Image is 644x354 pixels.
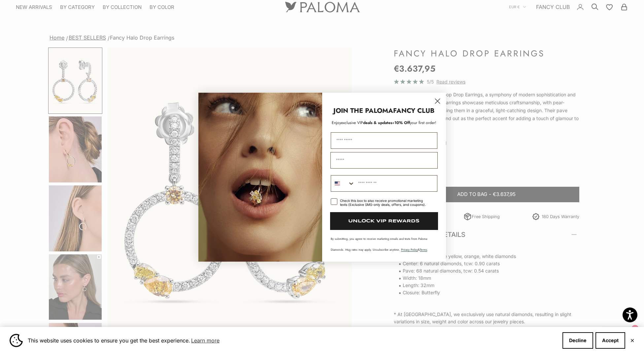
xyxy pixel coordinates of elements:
div: Check this box to also receive promotional marketing texts (Exclusive SMS-only deals, offers, and... [340,199,429,207]
a: Terms [420,247,427,252]
strong: JOIN THE PALOMA [333,106,393,115]
img: Loading... [198,93,322,262]
button: Close dialog [432,95,443,107]
span: exclusive VIP [341,120,363,126]
a: Privacy Policy [401,247,418,252]
button: UNLOCK VIP REWARDS [330,212,438,230]
span: & . [401,247,428,252]
button: Accept [595,332,625,349]
span: Enjoy [332,120,341,126]
span: deals & updates [341,120,392,126]
p: By submitting, you agree to receive marketing emails and texts from Paloma Diamonds. Msg rates ma... [331,237,437,252]
input: Email [330,152,438,169]
span: + your first order! [392,120,436,126]
strong: FANCY CLUB [393,106,434,115]
span: This website uses cookies to ensure you get the best experience. [28,336,557,345]
button: Search Countries [331,176,355,191]
input: First Name [331,132,437,149]
img: Cookie banner [10,334,23,347]
img: United States [335,181,340,186]
span: 10% Off [394,120,410,126]
button: Decline [562,332,593,349]
button: Close [630,338,634,342]
a: Learn more [190,336,220,345]
input: Phone Number [355,176,437,191]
